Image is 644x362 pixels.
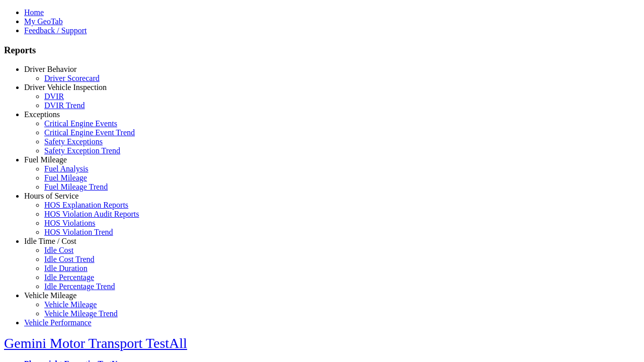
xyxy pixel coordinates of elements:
[44,210,139,218] a: HOS Violation Audit Reports
[44,183,108,191] a: Fuel Mileage Trend
[44,74,100,82] a: Driver Scorecard
[24,291,76,300] a: Vehicle Mileage
[44,137,103,146] a: Safety Exceptions
[24,65,76,73] a: Driver Behavior
[44,228,113,236] a: HOS Violation Trend
[44,119,117,128] a: Critical Engine Events
[44,164,89,173] a: Fuel Analysis
[44,92,64,101] a: DVIR
[44,300,97,309] a: Vehicle Mileage
[4,45,640,56] h3: Reports
[44,255,95,263] a: Idle Cost Trend
[24,26,87,35] a: Feedback / Support
[44,246,73,254] a: Idle Cost
[4,335,187,351] a: Gemini Motor Transport TestAll
[44,219,95,227] a: HOS Violations
[24,110,60,119] a: Exceptions
[44,173,87,182] a: Fuel Mileage
[24,8,44,17] a: Home
[24,192,78,200] a: Hours of Service
[44,273,94,282] a: Idle Percentage
[44,264,88,273] a: Idle Duration
[24,155,67,164] a: Fuel Mileage
[44,101,85,110] a: DVIR Trend
[44,146,120,155] a: Safety Exception Trend
[24,237,76,245] a: Idle Time / Cost
[44,128,135,137] a: Critical Engine Event Trend
[44,201,128,209] a: HOS Explanation Reports
[24,83,107,92] a: Driver Vehicle Inspection
[44,282,115,291] a: Idle Percentage Trend
[24,318,92,327] a: Vehicle Performance
[24,17,63,26] a: My GeoTab
[44,309,118,318] a: Vehicle Mileage Trend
